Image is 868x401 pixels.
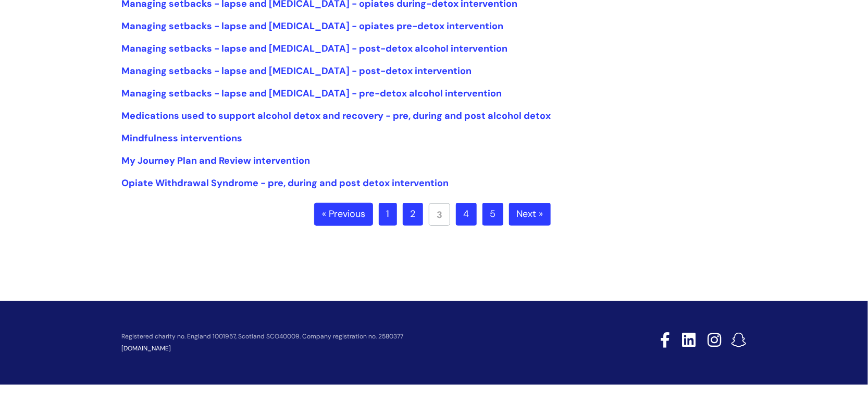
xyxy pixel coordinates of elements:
a: Managing setbacks - lapse and [MEDICAL_DATA] - opiates pre-detox intervention [121,20,503,32]
p: Registered charity no. England 1001957, Scotland SCO40009. Company registration no. 2580377 [121,333,586,340]
a: Medications used to support alcohol detox and recovery - pre, during and post alcohol detox [121,110,551,122]
a: [DOMAIN_NAME] [121,344,171,353]
a: 5 [482,203,503,226]
a: 1 [379,203,397,226]
a: Managing setbacks - lapse and [MEDICAL_DATA] - pre-detox alcohol intervention [121,87,502,100]
a: Next » [509,203,551,226]
a: Opiate Withdrawal Syndrome - pre, during and post detox intervention [121,177,449,189]
a: Managing setbacks - lapse and [MEDICAL_DATA] - post-detox intervention [121,65,472,77]
a: Mindfulness interventions [121,132,242,144]
a: My Journey Plan and Review intervention [121,154,310,167]
a: 2 [403,203,423,226]
a: 3 [429,203,450,226]
a: 4 [456,203,477,226]
a: Managing setbacks - lapse and [MEDICAL_DATA] - post-detox alcohol intervention [121,42,507,55]
a: « Previous [314,203,373,226]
